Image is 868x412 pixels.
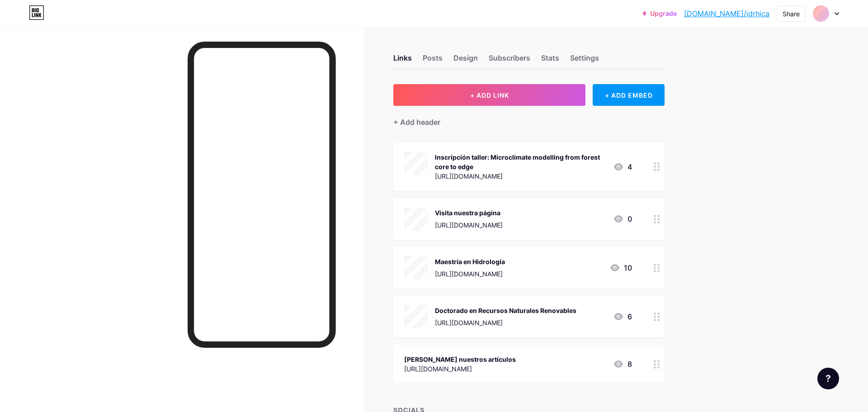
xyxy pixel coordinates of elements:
div: Stats [541,52,559,69]
button: + ADD LINK [393,84,585,106]
a: Upgrade [642,10,677,17]
div: Maestría en Hidrología [435,257,505,266]
div: [URL][DOMAIN_NAME] [435,318,576,327]
div: 4 [613,161,632,172]
div: + ADD EMBED [593,84,665,106]
div: Share [783,9,800,19]
span: + ADD LINK [470,91,509,99]
div: [PERSON_NAME] nuestros artículos [404,355,516,364]
div: [URL][DOMAIN_NAME] [404,364,516,374]
div: Subscribers [489,52,530,69]
div: Links [393,52,412,69]
div: 8 [613,359,632,369]
div: Settings [570,52,599,69]
div: [URL][DOMAIN_NAME] [435,269,505,279]
div: + Add header [393,117,440,128]
div: 10 [609,262,632,273]
div: Doctorado en Recursos Naturales Renovables [435,306,576,315]
div: [URL][DOMAIN_NAME] [435,171,606,181]
div: 6 [613,311,632,322]
div: [URL][DOMAIN_NAME] [435,220,503,230]
div: 0 [613,213,632,224]
div: Posts [423,52,443,69]
div: Visita nuestra página [435,208,503,218]
div: Design [453,52,478,69]
a: [DOMAIN_NAME]/idrhica [684,8,769,19]
div: Inscripción taller: Microclimate modelling from forest core to edge [435,152,606,171]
